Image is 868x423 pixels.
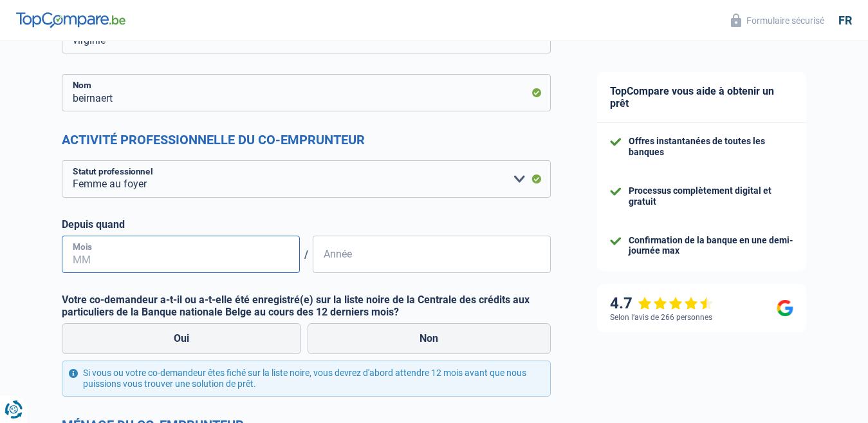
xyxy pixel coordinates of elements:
[723,10,832,31] button: Formulaire sécurisé
[62,218,551,230] label: Depuis quand
[16,12,125,28] img: TopCompare Logo
[629,185,793,207] div: Processus complètement digital et gratuit
[838,14,852,28] div: fr
[300,249,313,261] span: /
[610,294,714,313] div: 4.7
[3,236,4,237] img: Advertisement
[62,236,300,273] input: MM
[313,236,551,273] input: AAAA
[610,313,712,322] div: Selon l’avis de 266 personnes
[62,361,551,397] div: Si vous ou votre co-demandeur êtes fiché sur la liste noire, vous devrez d'abord attendre 12 mois...
[629,136,793,158] div: Offres instantanées de toutes les banques
[62,132,551,147] h2: Activité professionnelle du co-emprunteur
[62,294,551,318] label: Votre co-demandeur a-t-il ou a-t-elle été enregistré(e) sur la liste noire de la Centrale des cré...
[597,72,806,123] div: TopCompare vous aide à obtenir un prêt
[62,323,302,354] label: Oui
[308,323,551,354] label: Non
[629,235,793,257] div: Confirmation de la banque en une demi-journée max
